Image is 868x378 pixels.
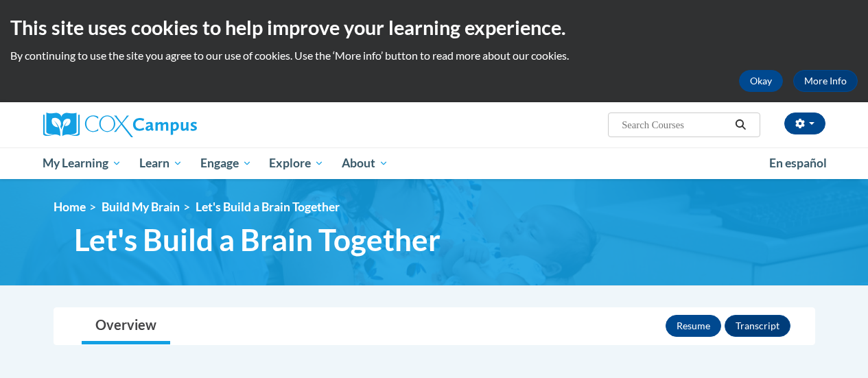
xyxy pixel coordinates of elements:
a: Cox Campus [43,113,290,137]
a: Build My Brain [102,200,180,214]
a: Learn [130,147,191,179]
a: En español [760,149,836,178]
span: Let's Build a Brain Together [74,222,441,258]
span: Learn [139,155,183,172]
a: Explore [260,147,333,179]
a: About [333,147,397,179]
button: Search [730,117,751,133]
a: Home [54,200,86,214]
button: Resume [666,315,721,337]
span: Engage [200,155,252,172]
p: By continuing to use the site you agree to our use of cookies. Use the ‘More info’ button to read... [10,48,858,63]
span: Explore [269,155,324,172]
span: My Learning [43,155,121,172]
input: Search Courses [620,117,730,133]
img: Cox Campus [43,113,197,137]
a: Engage [191,147,261,179]
a: My Learning [34,147,131,179]
a: Overview [82,308,170,344]
button: Okay [739,70,783,92]
h2: This site uses cookies to help improve your learning experience. [10,14,858,41]
a: More Info [793,70,858,92]
span: Let's Build a Brain Together [196,200,340,214]
span: About [342,155,388,172]
button: Account Settings [784,113,825,134]
span: En español [769,156,827,170]
button: Transcript [725,315,790,337]
div: Main menu [33,147,836,179]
